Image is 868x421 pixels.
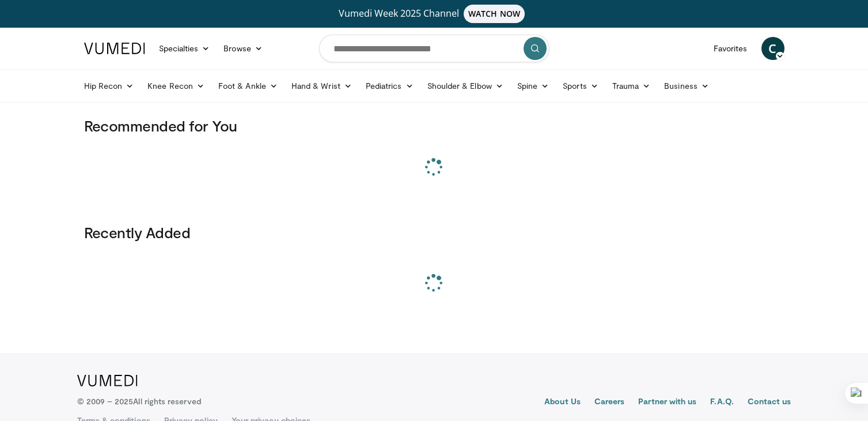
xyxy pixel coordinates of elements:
a: Business [657,74,716,97]
h3: Recommended for You [84,116,784,135]
a: C [761,37,784,60]
a: Browse [217,37,270,60]
a: About Us [544,396,581,409]
a: Vumedi Week 2025 ChannelWATCH NOW [86,5,783,23]
span: WATCH NOW [464,5,525,23]
p: © 2009 – 2025 [77,396,201,407]
a: Contact us [748,396,791,409]
a: Pediatrics [359,74,420,97]
a: Specialties [152,37,217,60]
a: Trauma [605,74,658,97]
a: Careers [594,396,625,409]
a: Hip Recon [77,74,141,97]
img: VuMedi Logo [84,43,145,54]
input: Search topics, interventions [319,35,549,62]
a: Knee Recon [141,74,211,97]
a: Favorites [707,37,755,60]
a: Foot & Ankle [211,74,285,97]
a: F.A.Q. [710,396,733,409]
span: All rights reserved [133,396,200,406]
a: Sports [556,74,605,97]
a: Spine [510,74,556,97]
a: Partner with us [638,396,696,409]
a: Hand & Wrist [285,74,359,97]
a: Shoulder & Elbow [420,74,510,97]
h3: Recently Added [84,223,784,242]
img: VuMedi Logo [77,375,138,386]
